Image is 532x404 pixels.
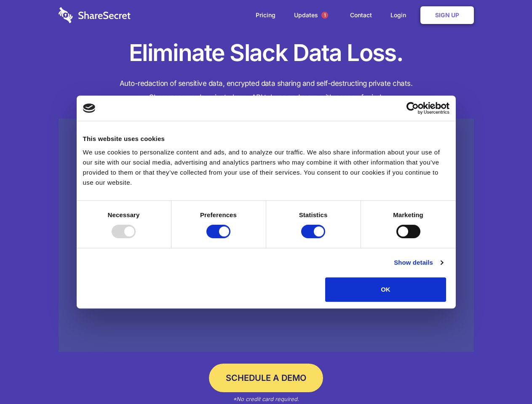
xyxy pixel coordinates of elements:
a: Wistia video thumbnail [59,119,474,352]
a: Login [382,2,419,28]
img: logo-wordmark-white-trans-d4663122ce5f474addd5e946df7df03e33cb6a1c49d2221995e7729f52c070b2.svg [59,7,131,23]
a: Show details [394,258,443,268]
a: Pricing [247,2,284,28]
h1: Eliminate Slack Data Loss. [59,38,474,68]
a: Contact [342,2,380,28]
img: logo [83,104,96,113]
a: Sign Up [420,6,474,24]
div: We use cookies to personalize content and ads, and to analyze our traffic. We also share informat... [83,147,449,188]
div: This website uses cookies [83,134,449,144]
span: 1 [321,12,328,19]
strong: Statistics [299,211,328,218]
strong: Necessary [108,211,140,218]
h4: Auto-redaction of sensitive data, encrypted data sharing and self-destructing private chats. Shar... [59,77,474,104]
button: OK [325,277,446,302]
a: Schedule a Demo [209,364,323,392]
a: Usercentrics Cookiebot - opens in a new window [376,102,449,114]
em: *No credit card required. [233,396,299,402]
strong: Preferences [200,211,237,218]
strong: Marketing [393,211,423,218]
